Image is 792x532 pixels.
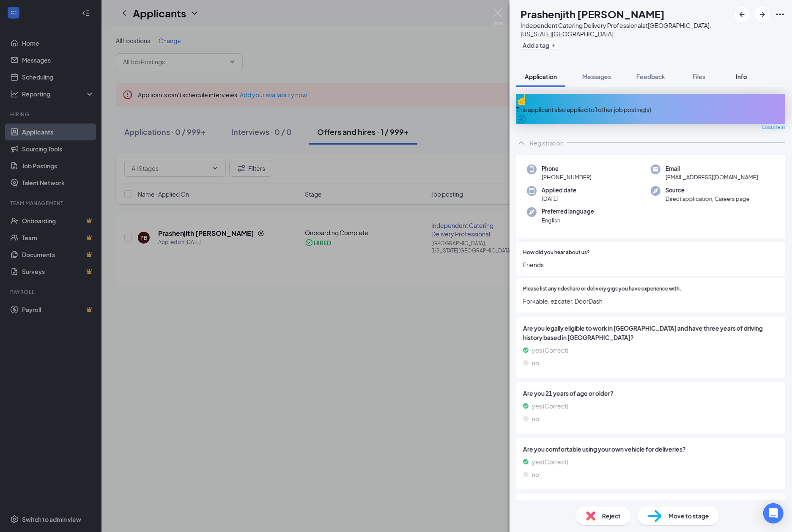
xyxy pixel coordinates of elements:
[523,444,778,454] span: Are you comfortable using your own vehicle for deliveries?
[523,285,681,293] span: Please list any rideshare or delivery gigs you have experience with.
[551,43,556,48] svg: Plus
[521,7,665,21] h1: Prashenjith [PERSON_NAME]
[734,7,750,22] button: ArrowLeftNew
[693,73,705,80] span: Files
[521,21,730,38] div: Independent Catering Delivery Professional at [GEOGRAPHIC_DATA], [US_STATE][GEOGRAPHIC_DATA]
[666,195,750,203] span: Direct application, Careers page
[516,105,785,114] div: This applicant also applied to 1 other job posting(s)
[755,7,770,22] button: ArrowRight
[523,296,778,306] span: Forkable, ez cater, DoorDash
[775,9,785,19] svg: Ellipses
[542,207,594,216] span: Preferred language
[525,73,557,80] span: Application
[763,503,784,524] div: Open Intercom Messenger
[666,186,750,195] span: Source
[532,457,568,466] span: yes (Correct)
[669,511,709,521] span: Move to stage
[737,9,747,19] svg: ArrowLeftNew
[532,358,539,367] span: no
[523,324,778,342] span: Are you legally eligible to work in [GEOGRAPHIC_DATA] and have three years of driving history bas...
[523,260,778,269] span: Friends
[666,165,758,173] span: Email
[542,173,592,181] span: [PHONE_NUMBER]
[542,216,594,225] span: English
[523,389,778,398] span: Are you 21 years of age or older?
[666,173,758,181] span: [EMAIL_ADDRESS][DOMAIN_NAME]
[542,165,592,173] span: Phone
[602,511,621,521] span: Reject
[757,9,767,19] svg: ArrowRight
[736,73,747,80] span: Info
[532,401,568,411] span: yes (Correct)
[542,186,576,195] span: Applied date
[582,73,611,80] span: Messages
[532,414,539,423] span: no
[636,73,665,80] span: Feedback
[762,124,785,131] span: Collapse all
[532,346,568,355] span: yes (Correct)
[521,41,558,49] button: PlusAdd a tag
[523,249,590,257] span: How did you hear about us?
[542,195,576,203] span: [DATE]
[532,470,539,479] span: no
[530,139,564,147] div: Registration
[516,114,526,124] svg: ArrowCircle
[516,138,526,148] svg: ChevronUp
